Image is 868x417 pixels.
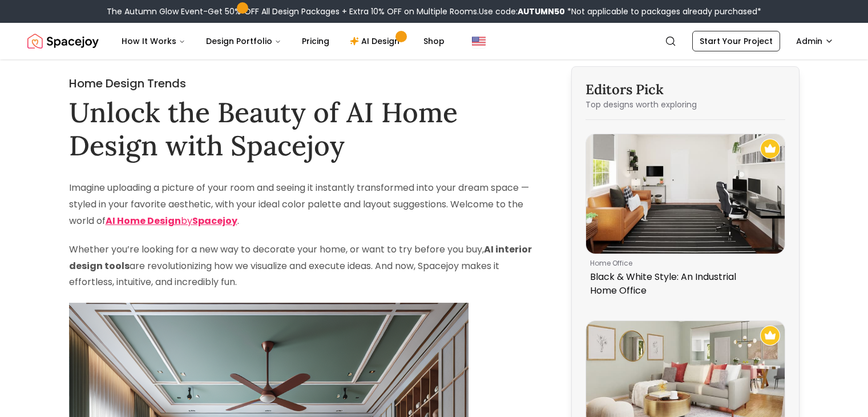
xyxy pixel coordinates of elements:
[586,99,785,110] p: Top designs worth exploring
[341,30,412,53] a: AI Design
[107,6,761,17] div: The Autumn Glow Event-Get 50% OFF All Design Packages + Extra 10% OFF on Multiple Rooms.
[789,31,841,51] button: Admin
[586,134,785,254] img: Black & White Style: An Industrial Home Office
[472,34,486,48] img: United States
[586,81,785,99] h3: Editors Pick
[27,30,99,53] img: Spacejoy Logo
[760,139,780,159] img: Recommended Spacejoy Design - Black & White Style: An Industrial Home Office
[590,270,776,298] p: Black & White Style: An Industrial Home Office
[518,6,565,17] b: AUTUMN50
[293,30,338,53] a: Pricing
[112,30,195,53] button: How It Works
[27,30,99,53] a: Spacejoy
[69,180,542,229] p: Imagine uploading a picture of your room and seeing it instantly transformed into your dream spac...
[192,214,237,227] strong: Spacejoy
[106,214,237,227] a: AI Home DesignbySpacejoy
[69,243,532,272] strong: AI interior design tools
[590,259,776,268] p: home office
[479,6,565,17] span: Use code:
[106,214,181,227] strong: AI Home Design
[414,30,454,53] a: Shop
[112,30,454,53] nav: Main
[565,6,761,17] span: *Not applicable to packages already purchased*
[69,75,542,91] h2: Home Design Trends
[692,31,780,51] a: Start Your Project
[586,134,785,302] a: Black & White Style: An Industrial Home OfficeRecommended Spacejoy Design - Black & White Style: ...
[27,23,841,59] nav: Global
[69,96,542,162] h1: Unlock the Beauty of AI Home Design with Spacejoy
[760,326,780,346] img: Recommended Spacejoy Design - Pretty Pinks Make This Modern Living Room Scream Glamorous
[69,242,542,291] p: Whether you’re looking for a new way to decorate your home, or want to try before you buy, are re...
[197,30,290,53] button: Design Portfolio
